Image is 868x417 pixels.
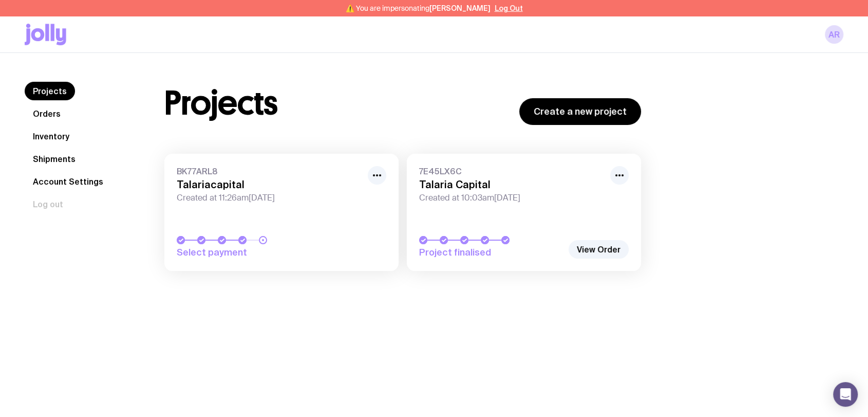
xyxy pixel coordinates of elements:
span: Select payment [177,246,320,259]
a: View Order [569,240,629,259]
a: 7E45LX6CTalaria CapitalCreated at 10:03am[DATE]Project finalised [407,154,641,271]
a: Inventory [25,127,78,146]
h1: Projects [164,87,278,120]
span: Created at 11:26am[DATE] [177,193,362,203]
span: [PERSON_NAME] [429,4,490,12]
h3: Talariacapital [177,178,362,191]
a: Create a new project [519,98,641,125]
span: ⚠️ You are impersonating [346,4,490,12]
a: Projects [25,82,75,100]
span: Created at 10:03am[DATE] [419,193,604,203]
button: Log out [25,195,71,213]
div: Open Intercom Messenger [833,382,858,407]
span: Project finalised [419,246,563,259]
a: BK77ARL8TalariacapitalCreated at 11:26am[DATE]Select payment [164,154,399,271]
a: Account Settings [25,172,111,191]
span: 7E45LX6C [419,166,604,176]
h3: Talaria Capital [419,178,604,191]
a: Orders [25,104,69,123]
a: Shipments [25,150,84,168]
a: AR [825,25,843,44]
button: Log Out [495,4,523,12]
span: BK77ARL8 [177,166,362,176]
